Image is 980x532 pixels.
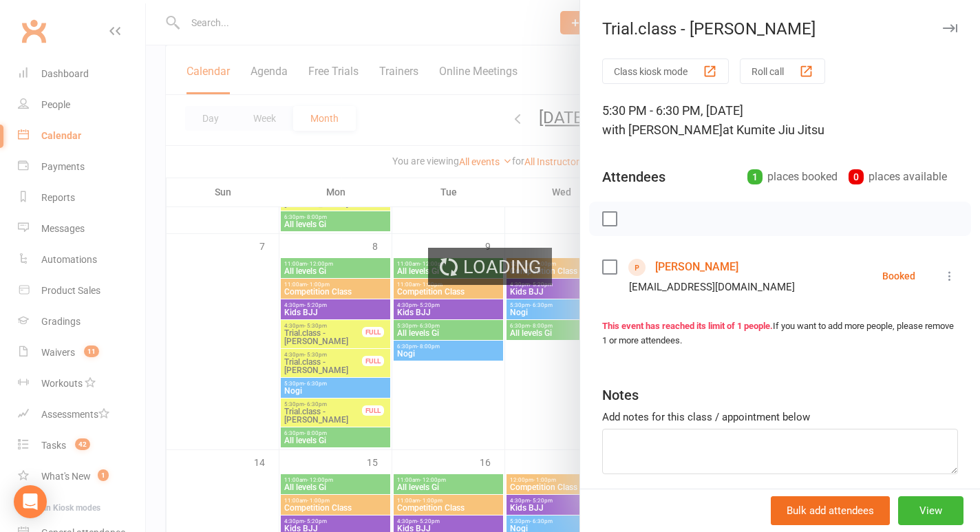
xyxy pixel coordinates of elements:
div: Attendees [602,167,665,187]
button: Class kiosk mode [602,58,729,84]
button: Bulk add attendees [771,496,890,525]
strong: This event has reached its limit of 1 people. [602,321,773,331]
button: Roll call [740,58,825,84]
div: 1 [747,169,763,184]
div: places booked [747,167,838,187]
div: 0 [849,169,864,184]
div: 5:30 PM - 6:30 PM, [DATE] [602,101,958,140]
div: places available [849,167,947,187]
div: [EMAIL_ADDRESS][DOMAIN_NAME] [629,278,795,296]
span: with [PERSON_NAME] [602,123,723,137]
div: Add notes for this class / appointment below [602,409,958,425]
div: Open Intercom Messenger [14,485,47,518]
div: Trial.class - [PERSON_NAME] [580,19,980,39]
span: at Kumite Jiu Jitsu [723,123,824,137]
div: If you want to add more people, please remove 1 or more attendees. [602,319,958,348]
a: [PERSON_NAME] [655,256,738,278]
div: Booked [882,271,915,281]
div: Notes [602,385,639,405]
button: View [898,496,963,525]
